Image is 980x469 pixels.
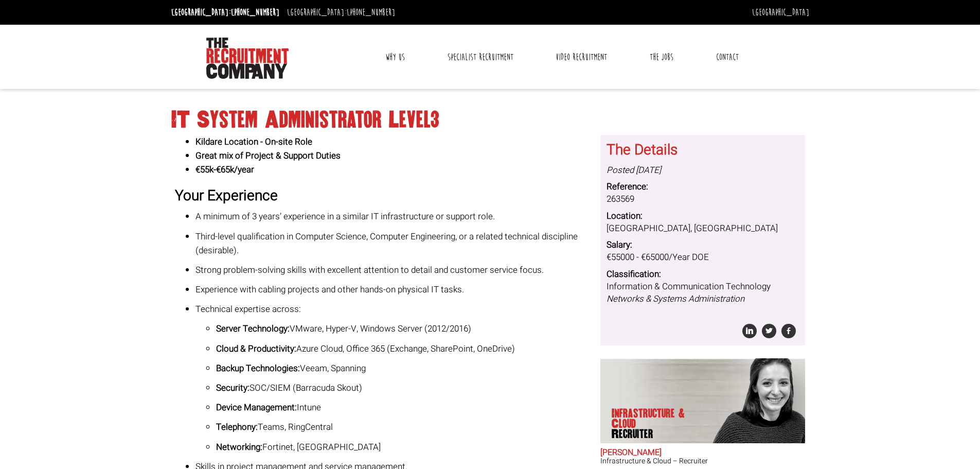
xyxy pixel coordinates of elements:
[195,283,593,297] p: Experience with cabling projects and other hands-on physical IT tasks.
[216,381,250,394] strong: Security:
[169,4,282,21] li: [GEOGRAPHIC_DATA]:
[195,149,341,162] strong: Great mix of Project & Support Duties
[607,210,799,222] dt: Location:
[216,420,593,434] p: Teams, RingCentral
[216,361,593,375] p: Veeam, Spanning
[607,181,799,193] dt: Reference:
[284,4,398,21] li: [GEOGRAPHIC_DATA]:
[607,222,799,235] dd: [GEOGRAPHIC_DATA], [GEOGRAPHIC_DATA]
[195,210,593,223] p: A minimum of 3 years’ experience in a similar IT infrastructure or support role.
[607,193,799,205] dd: 263569
[607,239,799,251] dt: Salary:
[752,7,809,18] a: [GEOGRAPHIC_DATA]
[607,143,799,159] h3: The Details
[195,263,593,277] p: Strong problem-solving skills with excellent attention to detail and customer service focus.
[195,302,593,316] p: Technical expertise across:
[216,362,300,375] strong: Backup Technologies:
[216,342,296,355] strong: Cloud & Productivity:
[231,7,279,18] a: [PHONE_NUMBER]
[708,44,746,70] a: Contact
[216,441,262,454] strong: Networking:
[706,358,805,443] img: Sara O'Toole does Infrastructure & Cloud Recruiter
[612,429,691,439] span: Recruiter
[612,408,691,439] p: Infrastructure & Cloud
[216,401,297,414] strong: Device Management:
[607,164,661,177] i: Posted [DATE]
[216,440,593,454] p: Fortinet, [GEOGRAPHIC_DATA]
[216,322,593,336] p: VMware, Hyper-V, Windows Server (2012/2016)
[600,457,805,465] h3: Infrastructure & Cloud – Recruiter
[216,322,290,335] strong: Server Technology:
[440,44,521,70] a: Specialist Recruitment
[607,268,799,281] dt: Classification:
[548,44,615,70] a: Video Recruitment
[216,401,593,414] p: Intune
[195,135,312,148] strong: Kildare Location - On-site Role
[206,38,289,79] img: The Recruitment Company
[607,292,744,305] i: Networks & Systems Administration
[216,342,593,356] p: Azure Cloud, Office 365 (Exchange, SharePoint, OneDrive)
[347,7,395,18] a: [PHONE_NUMBER]
[171,111,809,129] h1: IT System Administrator Level3
[175,185,278,206] strong: Your Experience
[600,448,805,458] h2: [PERSON_NAME]
[216,421,258,433] strong: Telephony:
[195,163,254,176] strong: €55k-€65k/year
[607,281,799,306] dd: Information & Communication Technology
[642,44,681,70] a: The Jobs
[195,230,593,257] p: Third-level qualification in Computer Science, Computer Engineering, or a related technical disci...
[378,44,413,70] a: Why Us
[607,251,799,264] dd: €55000 - €65000/Year DOE
[216,381,593,395] p: SOC/SIEM (Barracuda Skout)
